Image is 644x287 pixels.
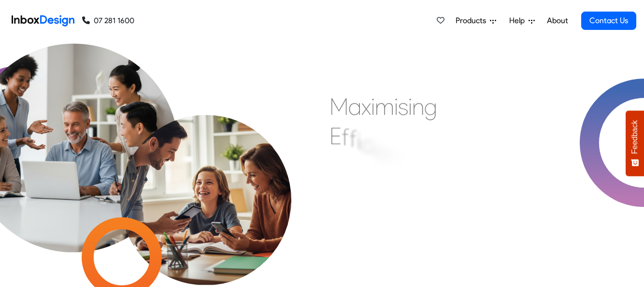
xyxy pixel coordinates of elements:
[424,92,437,121] div: g
[408,92,412,121] div: i
[394,92,398,121] div: i
[372,133,376,162] div: i
[361,92,371,121] div: x
[630,120,639,154] span: Feedback
[412,92,424,121] div: n
[452,11,500,30] a: Products
[375,92,394,121] div: m
[398,92,408,121] div: s
[349,124,357,153] div: f
[329,92,564,237] div: Maximising Efficient & Engagement, Connecting Schools, Families, and Students.
[329,122,342,150] div: E
[505,11,539,30] a: Help
[456,15,490,27] span: Products
[388,141,401,170] div: n
[509,15,529,27] span: Help
[361,129,372,158] div: c
[371,92,375,121] div: i
[82,15,134,27] a: 07 281 1600
[348,92,361,121] div: a
[544,11,571,30] a: About
[401,146,408,175] div: t
[626,110,644,176] button: Feedback - Show survey
[99,72,313,286] img: parents_with_child.png
[357,126,361,155] div: i
[329,92,348,121] div: M
[581,12,636,30] a: Contact Us
[376,137,388,165] div: e
[342,123,349,151] div: f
